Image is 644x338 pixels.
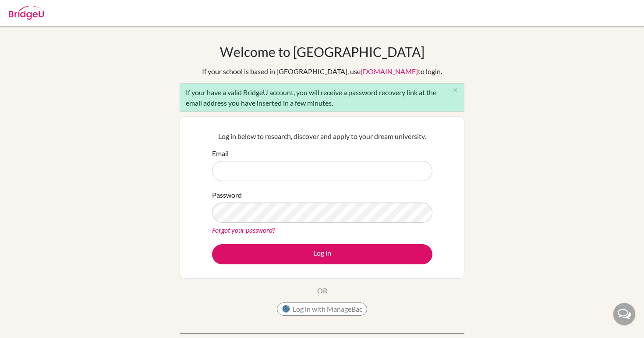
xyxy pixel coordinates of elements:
[212,131,432,142] p: Log in below to research, discover and apply to your dream university.
[277,302,367,316] button: Log in with ManageBac
[212,226,275,234] a: Forgot your password?
[220,44,425,60] h1: Welcome to [GEOGRAPHIC_DATA]
[212,190,242,200] label: Password
[446,84,464,97] button: Close
[361,67,418,75] a: [DOMAIN_NAME]
[180,83,464,112] div: If your have a valid BridgeU account, you will receive a password recovery link at the email addr...
[212,148,229,159] label: Email
[9,6,44,20] img: Bridge-U
[212,244,432,264] button: Log in
[317,285,327,296] p: OR
[202,66,442,77] div: If your school is based in [GEOGRAPHIC_DATA], use to login.
[452,87,459,93] i: close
